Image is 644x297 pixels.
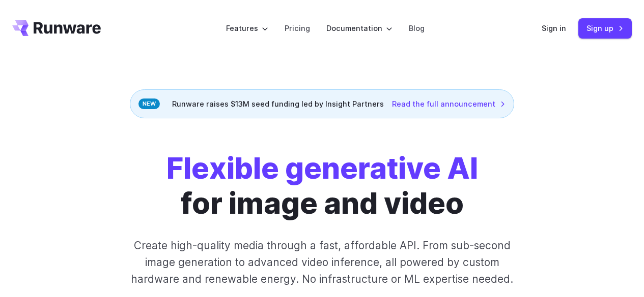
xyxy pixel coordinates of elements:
[578,18,632,38] a: Sign up
[409,22,425,34] a: Blog
[12,20,101,36] a: Go to /
[226,22,268,34] label: Features
[542,22,566,34] a: Sign in
[166,151,478,221] h1: for image and video
[130,89,514,118] div: Runware raises $13M seed funding led by Insight Partners
[124,237,520,288] p: Create high-quality media through a fast, affordable API. From sub-second image generation to adv...
[392,98,506,110] a: Read the full announcement
[166,150,478,186] strong: Flexible generative AI
[285,22,310,34] a: Pricing
[326,22,393,34] label: Documentation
